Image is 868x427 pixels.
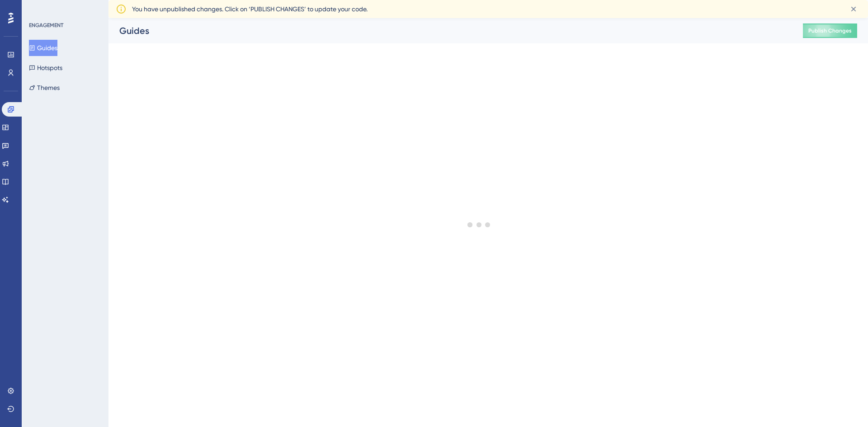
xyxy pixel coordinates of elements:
div: Guides [119,24,780,37]
button: Publish Changes [803,23,857,38]
span: You have unpublished changes. Click on ‘PUBLISH CHANGES’ to update your code. [132,4,368,14]
span: Publish Changes [808,27,852,34]
button: Hotspots [29,60,62,76]
button: Guides [29,40,57,56]
button: Themes [29,80,60,96]
div: ENGAGEMENT [29,22,63,29]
